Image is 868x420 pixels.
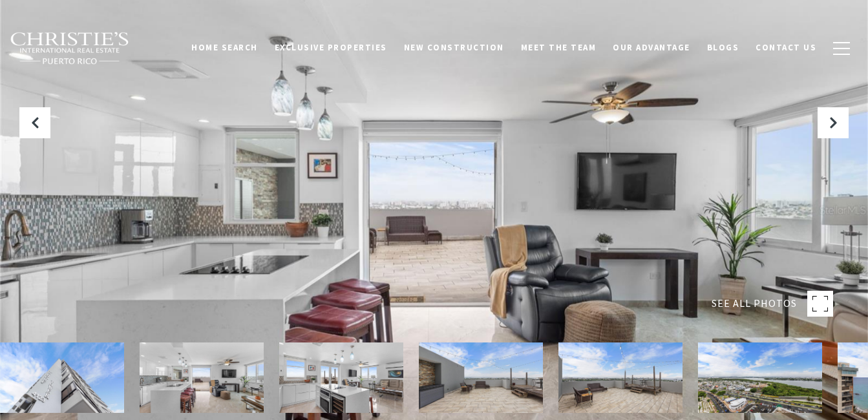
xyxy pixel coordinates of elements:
span: SEE ALL PHOTOS [712,295,797,312]
a: Our Advantage [604,36,699,60]
a: Home Search [183,36,266,60]
img: 4123 AVE. ISLA VERDE #PH 1 [419,342,543,413]
img: 4123 AVE. ISLA VERDE #PH 1 [698,342,822,413]
img: Christie's International Real Estate black text logo [10,32,130,65]
span: Our Advantage [613,42,690,53]
span: Contact Us [756,42,816,53]
span: Exclusive Properties [275,42,387,53]
span: New Construction [404,42,504,53]
img: 4123 AVE. ISLA VERDE #PH 1 [279,342,403,413]
a: New Construction [396,36,513,60]
span: Blogs [707,42,739,53]
a: Blogs [699,36,748,60]
img: 4123 AVE. ISLA VERDE #PH 1 [140,342,264,413]
img: 4123 AVE. ISLA VERDE #PH 1 [558,342,683,413]
a: Meet the Team [513,36,605,60]
a: Exclusive Properties [266,36,396,60]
